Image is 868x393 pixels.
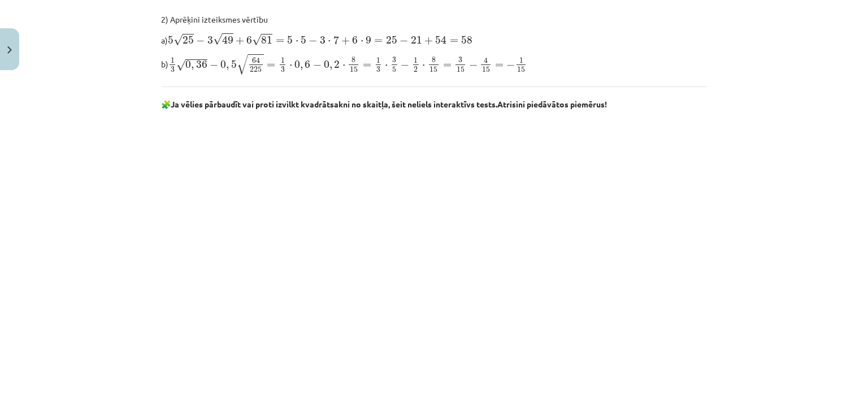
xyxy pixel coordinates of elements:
[309,37,317,45] span: −
[300,64,303,70] span: ,
[333,36,339,44] span: 7
[185,61,191,68] span: 0
[457,67,465,72] span: 15
[207,36,213,44] span: 3
[261,36,272,44] span: 81
[250,67,262,72] span: 225
[392,57,396,63] span: 3
[450,39,458,44] span: =
[196,37,205,45] span: −
[461,36,472,44] span: 58
[252,34,261,46] span: √
[289,64,292,68] span: ⋅
[506,61,515,69] span: −
[401,61,409,69] span: −
[301,36,306,44] span: 5
[161,14,707,25] p: 2) Aprēķini izteiksmes vērtību
[281,58,285,63] span: 1
[352,36,358,44] span: 6
[366,36,371,44] span: 9
[429,67,437,72] span: 15
[222,36,233,44] span: 49
[196,61,207,68] span: 36
[313,61,322,69] span: −
[237,54,248,75] span: √
[374,39,383,44] span: =
[320,36,325,44] span: 3
[161,53,707,75] p: b)
[210,61,218,69] span: −
[334,61,340,68] span: 2
[482,67,490,72] span: 15
[281,67,285,72] span: 3
[376,58,380,63] span: 1
[213,33,222,45] span: √
[400,37,408,45] span: −
[386,36,397,44] span: 25
[252,57,260,63] span: 64
[376,67,380,72] span: 3
[294,61,300,68] span: 0
[422,64,425,68] span: ⋅
[171,99,497,109] b: Ja vēlies pārbaudīt vai proti izvilkt kvadrātsakni no skaitļa, šeit neliels interaktīvs tests.
[414,67,418,72] span: 2
[458,57,462,63] span: 3
[342,64,345,68] span: ⋅
[497,99,607,109] b: Atrisini piedāvātos piemērus!
[361,40,363,44] span: ⋅
[246,36,252,44] span: 6
[432,57,436,63] span: 8
[329,64,332,70] span: ,
[276,39,284,44] span: =
[7,46,12,54] img: icon-close-lesson-0947bae3869378f0d4975bcd49f059093ad1ed9edebbc8119c70593378902aed.svg
[173,34,183,46] span: √
[226,64,229,70] span: ,
[328,40,331,44] span: ⋅
[161,98,707,110] p: 🧩
[305,61,310,68] span: 6
[171,58,175,63] span: 1
[469,61,478,69] span: −
[385,64,388,68] span: ⋅
[183,36,194,44] span: 25
[435,36,446,44] span: 54
[324,61,329,68] span: 0
[287,36,293,44] span: 5
[220,61,226,68] span: 0
[392,67,396,72] span: 5
[341,37,350,45] span: +
[236,37,244,45] span: +
[414,58,418,63] span: 1
[350,67,358,72] span: 15
[231,61,237,68] span: 5
[171,67,175,72] span: 3
[484,58,488,64] span: 4
[191,64,194,70] span: ,
[519,58,523,63] span: 1
[176,59,185,71] span: √
[161,32,707,47] p: a)
[296,40,298,44] span: ⋅
[424,37,433,45] span: +
[495,63,504,68] span: =
[411,36,422,44] span: 21
[267,63,275,68] span: =
[517,67,525,72] span: 15
[168,36,173,44] span: 5
[363,63,371,68] span: =
[351,57,355,63] span: 8
[443,63,452,68] span: =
